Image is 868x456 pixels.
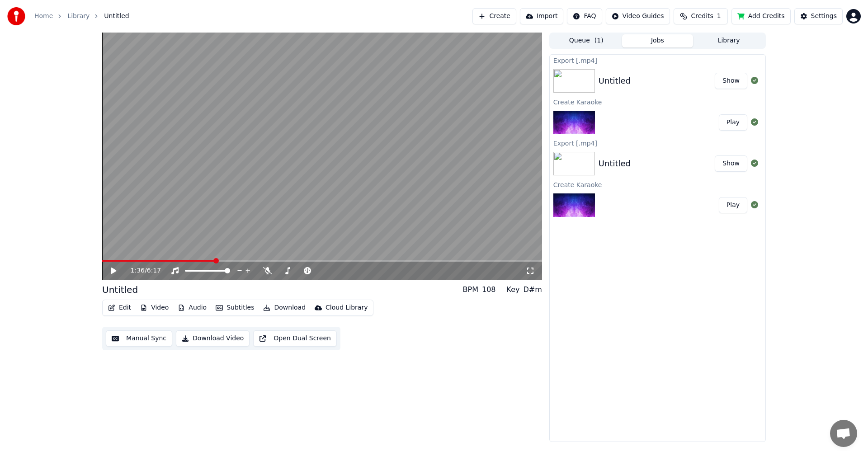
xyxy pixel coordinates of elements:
[34,12,129,21] nav: breadcrumb
[550,96,765,107] div: Create Karaoke
[693,34,764,47] button: Library
[463,284,478,295] div: BPM
[176,330,250,347] button: Download Video
[599,75,631,87] div: Untitled
[104,301,135,314] button: Edit
[719,114,747,131] button: Play
[212,301,258,314] button: Subtitles
[691,12,713,21] span: Credits
[550,137,765,148] div: Export [.mp4]
[622,34,693,47] button: Jobs
[147,266,161,275] span: 6:17
[259,301,309,314] button: Download
[794,8,843,24] button: Settings
[102,283,138,296] div: Untitled
[131,266,152,275] div: /
[717,12,721,21] span: 1
[830,420,857,447] div: Open chat
[719,197,747,213] button: Play
[482,284,496,295] div: 108
[606,8,670,24] button: Video Guides
[520,8,563,24] button: Import
[567,8,602,24] button: FAQ
[131,266,145,275] span: 1:36
[67,12,90,21] a: Library
[811,12,837,21] div: Settings
[34,12,53,21] a: Home
[524,284,542,295] div: D#m
[674,8,728,24] button: Credits1
[551,34,622,47] button: Queue
[104,12,129,21] span: Untitled
[507,284,520,295] div: Key
[731,8,791,24] button: Add Credits
[715,155,747,172] button: Show
[550,55,765,66] div: Export [.mp4]
[715,73,747,89] button: Show
[550,179,765,190] div: Create Karaoke
[599,157,631,170] div: Untitled
[174,301,210,314] button: Audio
[253,330,337,347] button: Open Dual Screen
[137,301,172,314] button: Video
[594,36,604,45] span: ( 1 )
[472,8,516,24] button: Create
[106,330,172,347] button: Manual Sync
[7,7,25,25] img: youka
[325,303,368,312] div: Cloud Library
